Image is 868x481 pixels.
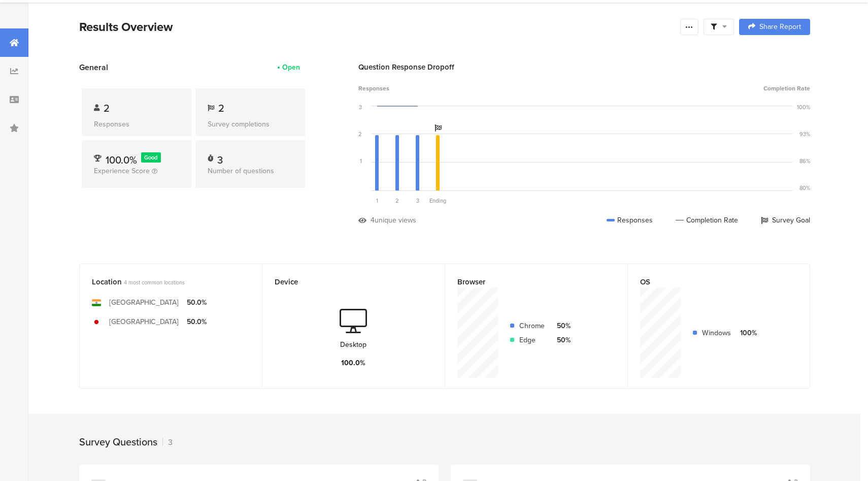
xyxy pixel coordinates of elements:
[761,215,810,226] div: Survey Goal
[341,358,365,368] div: 100.0%
[376,197,378,205] span: 1
[640,276,781,287] div: OS
[208,119,293,130] div: Survey completions
[187,297,207,308] div: 50.0%
[607,215,653,226] div: Responses
[124,278,185,286] span: 4 most common locations
[375,215,416,226] div: unique views
[676,215,738,226] div: Completion Rate
[519,320,545,331] div: Chrome
[763,84,810,93] span: Completion Rate
[371,215,375,226] div: 4
[799,130,810,138] div: 93%
[553,320,571,331] div: 50%
[358,61,810,73] div: Question Response Dropoff
[340,339,366,350] div: Desktop
[702,328,731,338] div: Windows
[109,316,179,327] div: [GEOGRAPHIC_DATA]
[218,101,224,116] span: 2
[359,103,362,111] div: 3
[109,297,179,308] div: [GEOGRAPHIC_DATA]
[797,103,810,111] div: 100%
[92,276,233,287] div: Location
[79,61,108,73] span: General
[79,434,157,450] div: Survey Questions
[187,316,207,327] div: 50.0%
[282,62,300,73] div: Open
[739,328,757,338] div: 100%
[457,276,598,287] div: Browser
[275,276,416,287] div: Device
[217,152,223,163] div: 3
[104,101,110,116] span: 2
[519,335,545,345] div: Edge
[79,18,675,36] div: Results Overview
[358,130,362,138] div: 2
[416,197,419,205] span: 3
[799,184,810,192] div: 80%
[358,84,389,93] span: Responses
[395,197,399,205] span: 2
[162,436,173,448] div: 3
[94,166,150,176] span: Experience Score
[106,152,137,168] span: 100.0%
[144,153,157,162] span: Good
[799,157,810,165] div: 86%
[553,335,571,345] div: 50%
[759,23,801,30] span: Share Report
[94,119,179,130] div: Responses
[208,166,274,176] span: Number of questions
[435,124,442,132] i: Survey Goal
[360,157,362,165] div: 1
[428,197,448,205] div: Ending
